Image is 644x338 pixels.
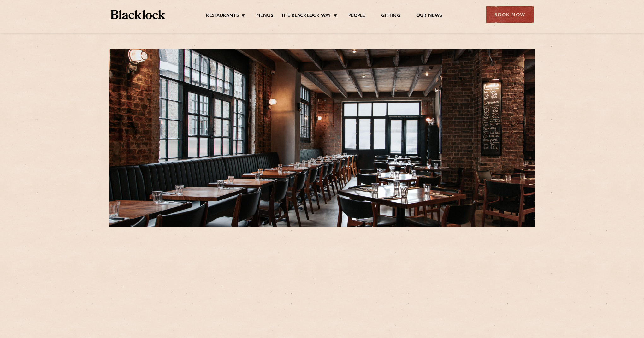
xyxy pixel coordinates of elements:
div: Book Now [486,6,534,23]
a: Our News [416,13,442,20]
img: BL_Textured_Logo-footer-cropped.svg [111,10,165,19]
a: People [348,13,365,20]
a: Gifting [381,13,400,20]
a: Restaurants [206,13,239,20]
a: Menus [256,13,273,20]
a: The Blacklock Way [281,13,331,20]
